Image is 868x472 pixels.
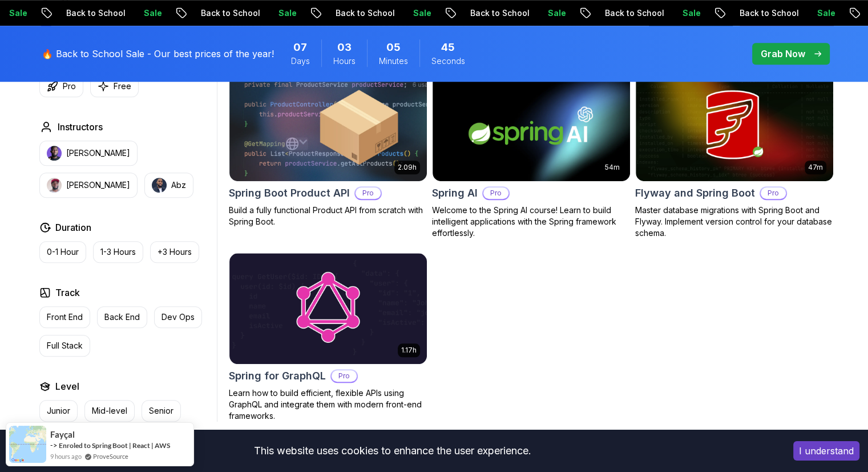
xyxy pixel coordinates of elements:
p: Full Stack [47,340,83,351]
span: Minutes [379,55,408,67]
button: Pro [39,75,83,97]
p: Back to School [596,7,673,19]
img: Flyway and Spring Boot card [636,70,833,181]
span: 9 hours ago [50,451,82,461]
h2: Spring AI [432,185,478,201]
button: 1-3 Hours [93,241,143,263]
p: Sale [539,7,575,19]
p: Back to School [192,7,269,19]
span: Hours [333,55,356,67]
img: Spring Boot Product API card [229,70,427,181]
h2: Spring for GraphQL [229,368,326,384]
p: Sale [808,7,845,19]
p: 🔥 Back to School Sale - Our best prices of the year! [42,47,274,61]
button: 0-1 Hour [39,241,86,263]
p: Learn how to build efficient, flexible APIs using GraphQL and integrate them with modern front-en... [229,387,427,422]
div: This website uses cookies to enhance the user experience. [9,438,776,463]
button: Accept cookies [793,441,859,461]
p: Senior [149,405,173,417]
span: Fayçal [50,430,75,439]
p: Build a fully functional Product API from scratch with Spring Boot. [229,205,427,227]
p: Pro [332,370,357,382]
p: Grab Now [761,47,805,61]
p: Welcome to the Spring AI course! Learn to build intelligent applications with the Spring framewor... [432,205,631,239]
a: ProveSource [93,451,128,461]
button: +3 Hours [150,241,199,263]
p: Abz [171,179,186,191]
p: 54m [605,163,620,172]
button: instructor img[PERSON_NAME] [39,141,138,166]
p: Free [114,80,131,91]
p: 1.17h [401,346,417,355]
p: Back to School [730,7,808,19]
span: 5 Minutes [386,39,401,55]
p: 0-1 Hour [47,246,79,258]
img: instructor img [152,178,167,193]
p: Sale [673,7,710,19]
p: Dev Ops [162,311,195,323]
span: -> [50,441,58,450]
p: Mid-level [92,405,127,417]
p: Sale [404,7,441,19]
a: Flyway and Spring Boot card47mFlyway and Spring BootProMaster database migrations with Spring Boo... [635,70,834,239]
p: +3 Hours [158,246,192,258]
p: Junior [47,405,70,417]
a: Spring Boot Product API card2.09hSpring Boot Product APIProBuild a fully functional Product API f... [229,70,427,227]
p: 1-3 Hours [100,246,136,258]
p: Back to School [326,7,404,19]
img: instructor img [47,178,62,193]
button: Front End [39,306,90,328]
button: Free [90,75,139,97]
a: Spring for GraphQL card1.17hSpring for GraphQLProLearn how to build efficient, flexible APIs usin... [229,253,427,422]
span: 7 Days [293,39,307,55]
h2: Instructors [58,120,103,134]
a: Enroled to Spring Boot | React | AWS [59,441,170,450]
p: Sale [135,7,171,19]
p: [PERSON_NAME] [66,179,130,191]
h2: Spring Boot Product API [229,185,350,201]
p: Sale [269,7,306,19]
p: Back End [104,311,140,323]
button: instructor imgAbz [144,173,193,198]
p: Master database migrations with Spring Boot and Flyway. Implement version control for your databa... [635,205,834,239]
p: Back to School [57,7,135,19]
button: Back End [97,306,147,328]
h2: Duration [55,221,91,234]
span: 45 Seconds [441,39,455,55]
button: instructor img[PERSON_NAME] [39,173,138,198]
button: Mid-level [84,400,135,422]
button: Senior [142,400,181,422]
p: Pro [63,80,76,91]
p: Pro [483,187,508,199]
h2: Flyway and Spring Boot [635,185,755,201]
span: Seconds [431,55,465,67]
h2: Level [55,379,79,393]
img: provesource social proof notification image [9,426,46,463]
img: Spring for GraphQL card [229,253,427,364]
p: Front End [47,311,83,323]
button: Full Stack [39,335,90,357]
img: instructor img [47,146,62,161]
img: Spring AI card [433,70,630,181]
h2: Track [55,286,80,299]
p: Pro [761,187,786,199]
p: 47m [808,163,823,172]
span: 3 Hours [337,39,352,55]
a: Spring AI card54mSpring AIProWelcome to the Spring AI course! Learn to build intelligent applicat... [432,70,631,239]
p: [PERSON_NAME] [66,147,130,159]
span: Days [291,55,310,67]
button: Junior [39,400,78,422]
p: Back to School [461,7,539,19]
button: Dev Ops [154,306,202,328]
p: 2.09h [398,163,417,172]
p: Pro [356,187,381,199]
